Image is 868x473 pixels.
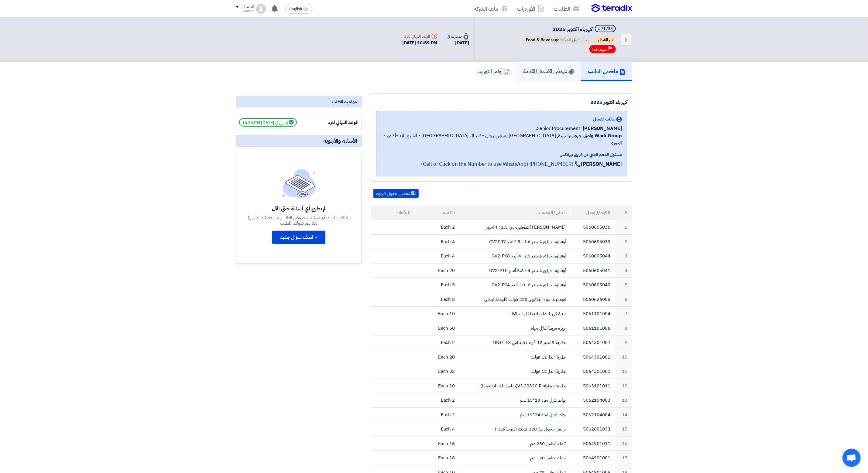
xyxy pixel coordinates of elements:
td: 16 Each [415,436,460,451]
td: 2 [615,234,632,249]
div: [DATE] [447,39,469,46]
td: 5060605036 [571,220,615,234]
td: 3 [615,249,632,264]
td: 5064301001 [571,350,615,364]
td: 32 Each [415,364,460,379]
div: صدرت في [447,33,469,39]
span: كهرباء اكتوبر 2025 [552,25,592,33]
td: أوفرلود حراري شنيدر 4 - 6.3 أمبير GV2-P10 [460,263,571,278]
h5: ملخص الطلب [588,68,626,75]
img: profile_test.png [256,4,266,14]
td: 5060626005 [571,292,615,307]
td: 5061101004 [571,307,615,321]
a: الأوردرات [512,2,549,16]
td: [PERSON_NAME] عصفورة من 2.5 : 4 امبير [460,220,571,234]
td: 5064901001 [571,451,615,465]
td: 2 Each [415,393,460,408]
a: ملخص الطلب [581,62,632,81]
div: Karam [236,9,254,13]
td: 5064901011 [571,436,615,451]
td: 2 Each [415,220,460,234]
div: دردشة مفتوحة [842,449,861,467]
td: 7 [615,307,632,321]
td: 5062104004 [571,407,615,422]
td: 5060605041 [571,263,615,278]
span: الأسئلة والأجوبة [323,137,357,144]
td: اتوماتيك مياه اليكترونى 220 فولت فلوماك ايطالى [460,292,571,307]
td: بريزة مربعة عازل مياة [460,321,571,335]
td: 50 Each [415,321,460,335]
td: 1 [615,220,632,234]
td: 5060605044 [571,249,615,264]
span: Food & Beverage [526,37,560,43]
div: الحساب [241,5,254,10]
th: الكمية [415,206,460,220]
span: English [289,7,302,11]
td: 5064301007 [571,335,615,350]
a: أوامر التوريد [472,62,516,81]
td: بطارية 9 امبير 12 فولت فيتنامي UNI-TEX [460,335,571,350]
td: 16 [615,436,632,451]
a: 📞 [PHONE_NUMBER] (Call or Click on the Number to use WhatsApp) [421,160,581,168]
th: المرفقات [371,206,415,220]
div: مسئول الدعم الفني من فريق تيرادكس [381,151,622,158]
th: الكود/الموديل [571,206,615,220]
td: ترملة نحاس 120 مم [460,451,571,465]
td: 12 [615,379,632,393]
button: + أضف سؤال جديد [272,231,325,244]
td: 5 Each [415,278,460,292]
h5: أوامر التوريد [478,68,510,75]
td: بواط عازل مياه 10*15 سم [460,393,571,408]
td: بطارية انذار 12 فولت [460,350,571,364]
button: تحميل جدول البنود [373,189,419,199]
th: # [615,206,632,220]
td: 2 Each [415,335,460,350]
img: Teradix logo [592,4,632,13]
th: البيان/الوصف [460,206,571,220]
a: ملف الشركة [469,2,512,16]
td: 4 Each [415,234,460,249]
div: مواعيد الطلب [236,96,362,107]
div: #71733 [598,27,613,31]
span: مجال عمل الشركة: [523,36,592,44]
td: 4 [615,263,632,278]
td: أوفرلود حراري شنيدر 6- 10 أمبير GV2-P14 [460,278,571,292]
td: أوفرلود حرارى شنيدر 1.6 : 2.5 امبر GV2P07 [460,234,571,249]
td: 13 [615,393,632,408]
td: أوفرلود حراري شنيدر 2.5- 4أمبير GV2-P08 [460,249,571,264]
td: ترانس محول تيار 220 فولت (دروب كيت ) [460,422,571,437]
td: 11 [615,364,632,379]
td: 9 [615,335,632,350]
td: 6 [615,292,632,307]
td: 5060605042 [571,278,615,292]
td: بريزة كهرباء ماجيك داخل الحائط [460,307,571,321]
td: 4 Each [415,422,460,437]
td: 4 Each [415,249,460,264]
img: empty_state_list.svg [282,169,316,197]
div: [DATE] 10:59 PM [402,39,437,46]
h5: عروض الأسعار المقدمة [523,68,575,75]
td: ترملة نحاس 250 مم [460,436,571,451]
td: بطارية انذار 12 فولت [460,364,571,379]
td: بواط عازل مياه 24*19 سم [460,407,571,422]
td: 5062601033 [571,422,615,437]
td: 14 [615,407,632,422]
span: إنتهي في [DATE] 10:59 PM [239,118,297,127]
div: الموعد النهائي للرد [313,119,359,126]
td: 2 Each [415,407,460,422]
td: 5063101011 [571,379,615,393]
b: Wadi Group وادي جروب, [569,132,622,139]
span: الجيزة, [GEOGRAPHIC_DATA] ,مبنى بى وان - كابيتال [GEOGRAPHIC_DATA] - الشيخ زايد -أكتوبر - الجيزه [381,132,622,147]
span: تم القبول [595,36,616,44]
td: 15 [615,422,632,437]
td: 17 [615,451,632,465]
td: 20 Each [415,263,460,278]
td: 5060605033 [571,234,615,249]
td: 10 Each [415,379,460,393]
a: الطلبات [549,2,584,16]
td: 5062104003 [571,393,615,408]
td: 18 Each [415,451,460,465]
button: English [285,4,312,14]
div: اذا كانت لديك أي اسئلة بخصوص الطلب, من فضلك اطرحها هنا بعد قبولك للطلب [247,215,351,226]
strong: [PERSON_NAME] [581,160,622,168]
